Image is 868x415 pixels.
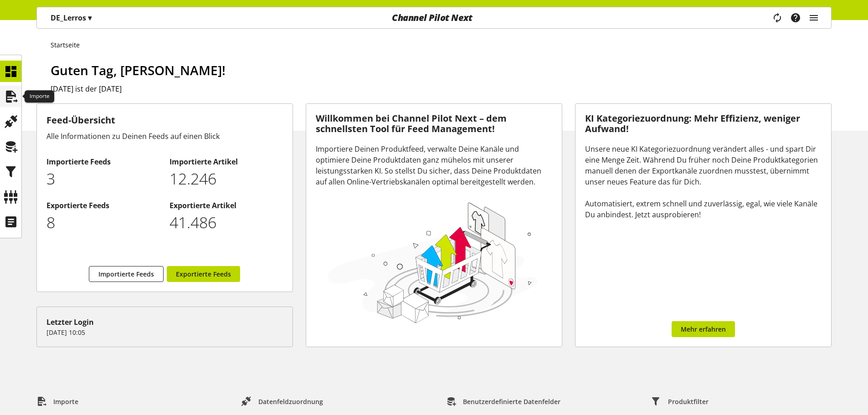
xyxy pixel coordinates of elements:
nav: main navigation [36,7,832,29]
h2: Importierte Feeds [46,156,160,167]
a: Benutzerdefinierte Datenfelder [439,393,568,410]
span: Importe [53,397,78,406]
p: DE_Lerros [51,12,92,23]
span: Benutzerdefinierte Datenfelder [463,397,560,406]
div: Importe [25,90,54,103]
p: 3 [46,167,160,190]
span: Guten Tag, [PERSON_NAME]! [51,61,226,79]
h2: Exportierte Feeds [46,200,160,211]
p: 12246 [169,167,283,190]
span: Importierte Feeds [98,269,154,279]
p: 41486 [169,211,283,234]
p: 8 [46,211,160,234]
h3: Feed-Übersicht [46,113,283,127]
span: Datenfeldzuordnung [258,397,323,406]
p: [DATE] 10:05 [46,328,283,337]
a: Produktfilter [644,393,716,410]
div: Alle Informationen zu Deinen Feeds auf einen Blick [46,131,283,142]
img: 78e1b9dcff1e8392d83655fcfc870417.svg [325,199,541,326]
h2: Exportierte Artikel [169,200,283,211]
span: Produktfilter [668,397,709,406]
div: Letzter Login [46,317,283,328]
span: Exportierte Feeds [176,269,231,279]
h3: Willkommen bei Channel Pilot Next – dem schnellsten Tool für Feed Management! [316,113,552,134]
a: Importierte Feeds [89,266,164,282]
span: ▾ [88,13,92,23]
a: Exportierte Feeds [167,266,240,282]
h2: [DATE] ist der [DATE] [51,83,832,94]
a: Importe [29,393,86,410]
h3: KI Kategoriezuordnung: Mehr Effizienz, weniger Aufwand! [585,113,822,134]
a: Mehr erfahren [672,321,735,337]
h2: Importierte Artikel [169,156,283,167]
span: Mehr erfahren [681,324,726,334]
a: Datenfeldzuordnung [234,393,330,410]
div: Importiere Deinen Produktfeed, verwalte Deine Kanäle und optimiere Deine Produktdaten ganz mühelo... [316,143,552,187]
div: Unsere neue KI Kategoriezuordnung verändert alles - und spart Dir eine Menge Zeit. Während Du frü... [585,143,822,220]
